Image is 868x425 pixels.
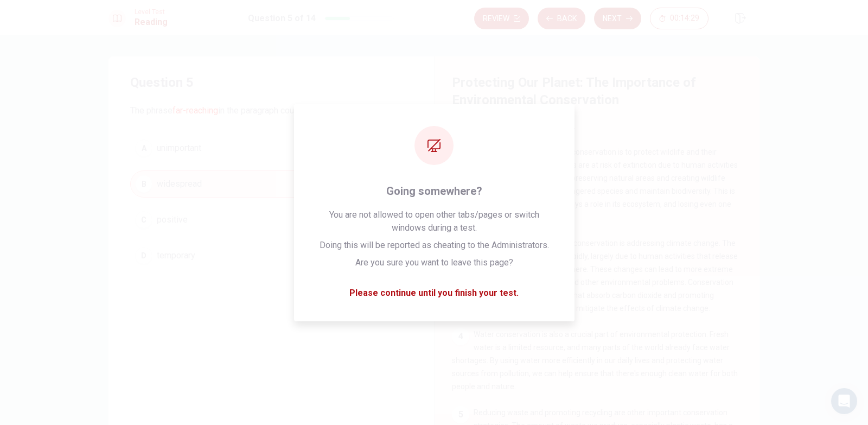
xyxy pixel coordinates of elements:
div: 5 [452,406,469,423]
span: positive [157,213,188,226]
font: far-reaching [173,105,218,116]
div: 3 [452,237,469,254]
span: widespread [157,177,202,191]
h4: Question 5 [130,74,412,91]
button: 00:14:29 [650,8,709,29]
span: unimportant [157,142,201,155]
button: Aunimportant [130,135,412,162]
span: Level Test [135,8,168,16]
div: 2 [452,145,469,163]
div: B [135,175,152,193]
div: C [135,211,152,229]
span: Water conservation is also a crucial part of environmental protection. Fresh water is a limited r... [452,330,738,391]
span: Another important aspect of conservation is addressing climate change. The Earth's climate is cha... [452,239,738,313]
button: Next [594,8,641,29]
span: 00:14:29 [670,14,699,23]
h1: Reading [135,16,168,29]
button: Back [538,8,585,29]
button: Bwidespread [130,170,412,198]
button: Review [474,8,529,29]
div: 4 [452,328,469,345]
div: Open Intercom Messenger [831,388,857,414]
span: temporary [157,249,195,262]
button: Dtemporary [130,242,412,269]
div: D [135,247,152,264]
h4: Protecting Our Planet: The Importance of Environmental Conservation [452,74,739,109]
span: One of the main reasons for conservation is to protect wildlife and their habitats. Many animal s... [452,148,738,221]
font: far-reaching [483,213,526,221]
h1: Question 5 of 14 [248,12,316,25]
div: A [135,139,152,157]
span: The phrase in the paragraph could best be replaced by: [130,104,412,117]
button: Cpositive [130,206,412,233]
